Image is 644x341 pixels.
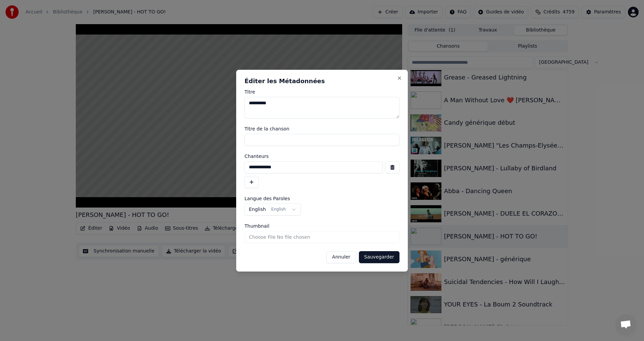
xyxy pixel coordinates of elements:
[326,251,356,263] button: Annuler
[245,126,399,131] label: Titre de la chanson
[245,224,269,228] span: Thumbnail
[359,251,399,263] button: Sauvegarder
[245,90,399,94] label: Titre
[245,154,399,159] label: Chanteurs
[245,78,399,84] h2: Éditer les Métadonnées
[245,196,290,201] span: Langue des Paroles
